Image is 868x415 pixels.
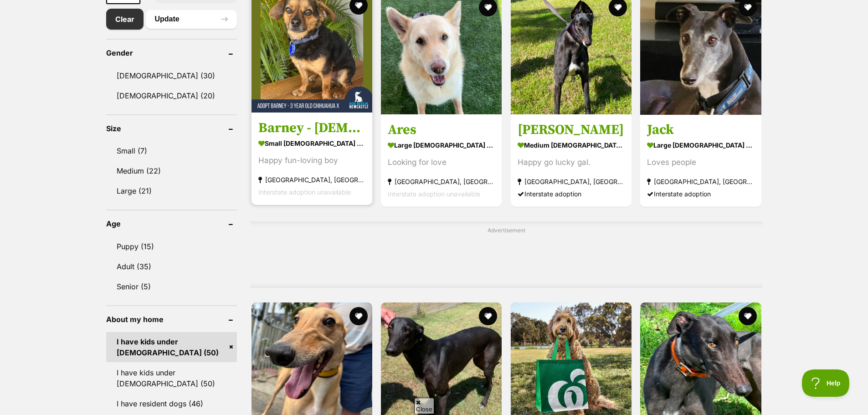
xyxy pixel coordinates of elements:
[511,114,632,207] a: [PERSON_NAME] medium [DEMOGRAPHIC_DATA] Dog Happy go lucky gal. [GEOGRAPHIC_DATA], [GEOGRAPHIC_DA...
[388,121,495,138] h3: Ares
[106,277,237,296] a: Senior (5)
[647,121,755,138] h3: Jack
[106,9,144,30] a: Clear
[414,398,434,414] span: Close
[647,188,755,200] div: Interstate adoption
[258,137,365,150] strong: small [DEMOGRAPHIC_DATA] Dog
[388,190,480,198] span: Interstate adoption unavailable
[106,257,237,276] a: Adult (35)
[647,175,755,188] strong: [GEOGRAPHIC_DATA], [GEOGRAPHIC_DATA]
[251,221,762,288] div: Advertisement
[106,49,237,57] header: Gender
[640,114,761,207] a: Jack large [DEMOGRAPHIC_DATA] Dog Loves people [GEOGRAPHIC_DATA], [GEOGRAPHIC_DATA] Interstate ad...
[106,220,237,228] header: Age
[252,113,372,205] a: Barney - [DEMOGRAPHIC_DATA] Chihuahua X Terrier small [DEMOGRAPHIC_DATA] Dog Happy fun-loving boy...
[802,369,850,397] iframe: Help Scout Beacon - Open
[106,86,237,105] a: [DEMOGRAPHIC_DATA] (20)
[106,124,237,133] header: Size
[258,188,351,196] span: Interstate adoption unavailable
[106,66,237,85] a: [DEMOGRAPHIC_DATA] (30)
[106,181,237,200] a: Large (21)
[518,175,625,188] strong: [GEOGRAPHIC_DATA], [GEOGRAPHIC_DATA]
[518,121,625,138] h3: [PERSON_NAME]
[647,156,755,169] div: Loves people
[106,394,237,413] a: I have resident dogs (46)
[106,315,237,323] header: About my home
[518,188,625,200] div: Interstate adoption
[106,363,237,393] a: I have kids under [DEMOGRAPHIC_DATA] (50)
[388,175,495,188] strong: [GEOGRAPHIC_DATA], [GEOGRAPHIC_DATA]
[106,141,237,160] a: Small (7)
[739,307,757,325] button: favourite
[647,138,755,152] strong: large [DEMOGRAPHIC_DATA] Dog
[258,119,365,137] h3: Barney - [DEMOGRAPHIC_DATA] Chihuahua X Terrier
[518,138,625,152] strong: medium [DEMOGRAPHIC_DATA] Dog
[146,10,237,28] button: Update
[381,114,502,207] a: Ares large [DEMOGRAPHIC_DATA] Dog Looking for love [GEOGRAPHIC_DATA], [GEOGRAPHIC_DATA] Interstat...
[349,307,368,325] button: favourite
[106,161,237,180] a: Medium (22)
[258,174,365,186] strong: [GEOGRAPHIC_DATA], [GEOGRAPHIC_DATA]
[388,138,495,152] strong: large [DEMOGRAPHIC_DATA] Dog
[106,332,237,362] a: I have kids under [DEMOGRAPHIC_DATA] (50)
[106,237,237,256] a: Puppy (15)
[479,307,498,325] button: favourite
[258,154,365,167] div: Happy fun-loving boy
[388,156,495,169] div: Looking for love
[518,156,625,169] div: Happy go lucky gal.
